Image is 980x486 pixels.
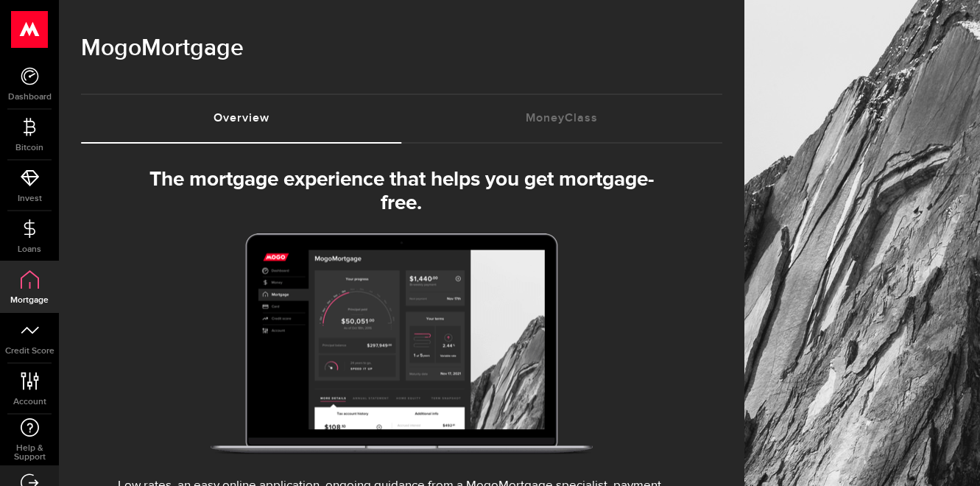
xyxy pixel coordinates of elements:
[81,29,722,68] h1: Mortgage
[402,95,723,142] a: MoneyClass
[81,34,141,63] span: Mogo
[12,6,56,50] button: Open LiveChat chat widget
[81,94,722,144] ul: Tabs Navigation
[81,95,402,142] a: Overview
[135,168,669,215] h3: The mortgage experience that helps you get mortgage-free.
